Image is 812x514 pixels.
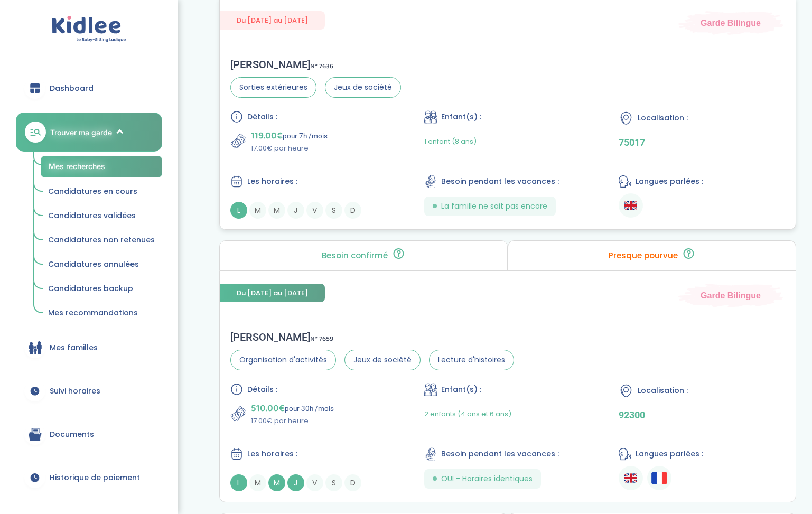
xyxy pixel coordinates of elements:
span: Les horaires : [247,448,297,460]
span: Candidatures en cours [48,186,137,197]
div: [PERSON_NAME] [230,331,514,343]
span: Garde Bilingue [701,17,761,29]
a: Dashboard [16,69,162,107]
span: Candidatures backup [48,283,133,294]
span: Du [DATE] au [DATE] [220,11,325,30]
span: L [230,202,247,219]
a: Candidatures en cours [41,182,162,202]
span: V [306,474,323,491]
span: Lecture d'histoires [429,350,514,370]
p: pour 30h /mois [251,401,334,416]
span: 119.00€ [251,128,283,143]
span: Langues parlées : [636,448,703,460]
span: 510.00€ [251,401,285,416]
span: J [287,474,304,491]
p: 17.00€ par heure [251,143,328,154]
span: Dashboard [50,83,94,94]
a: Suivi horaires [16,372,162,410]
span: N° 7659 [310,333,333,344]
img: Anglais [624,199,637,212]
span: Mes familles [50,342,98,353]
img: Français [651,472,667,483]
a: Candidatures validées [41,206,162,226]
span: M [268,474,285,491]
img: Anglais [624,472,637,484]
span: S [325,202,342,219]
span: La famille ne sait pas encore [441,201,547,212]
span: V [306,202,323,219]
span: M [268,202,285,219]
span: Langues parlées : [636,176,703,187]
span: Documents [50,429,94,440]
span: Sorties extérieures [230,77,316,98]
span: N° 7636 [310,61,333,72]
span: OUI - Horaires identiques [441,473,533,484]
span: S [325,474,342,491]
span: M [249,202,266,219]
span: D [344,202,361,219]
p: 17.00€ par heure [251,416,334,426]
p: 75017 [619,137,786,148]
span: Suivi horaires [50,386,100,397]
span: Les horaires : [247,176,297,187]
span: Mes recommandations [48,307,138,318]
span: Jeux de société [344,350,421,370]
span: Détails : [247,384,277,395]
span: 1 enfant (8 ans) [424,136,477,146]
span: Besoin pendant les vacances : [441,176,559,187]
span: Candidatures annulées [48,259,139,269]
span: Mes recherches [49,162,105,171]
p: pour 7h /mois [251,128,328,143]
p: Presque pourvue [609,251,678,260]
a: Trouver ma garde [16,113,162,152]
span: Garde Bilingue [701,289,761,301]
span: D [344,474,361,491]
span: Localisation : [638,113,688,124]
span: Du [DATE] au [DATE] [220,284,325,302]
span: Besoin pendant les vacances : [441,448,559,460]
span: J [287,202,304,219]
span: Jeux de société [325,77,401,98]
span: Candidatures non retenues [48,235,155,245]
a: Mes recherches [41,156,162,177]
span: Trouver ma garde [50,127,112,138]
span: L [230,474,247,491]
a: Candidatures annulées [41,255,162,275]
span: Enfant(s) : [441,111,481,123]
span: Organisation d'activités [230,350,336,370]
span: Candidatures validées [48,210,136,221]
a: Historique de paiement [16,459,162,497]
p: Besoin confirmé [322,251,388,260]
span: 2 enfants (4 ans et 6 ans) [424,409,511,419]
span: Enfant(s) : [441,384,481,395]
a: Candidatures backup [41,279,162,299]
p: 92300 [619,409,786,420]
a: Candidatures non retenues [41,230,162,250]
span: Historique de paiement [50,472,140,483]
div: [PERSON_NAME] [230,58,401,71]
a: Mes recommandations [41,303,162,323]
span: Détails : [247,111,277,123]
a: Documents [16,415,162,453]
span: M [249,474,266,491]
a: Mes familles [16,329,162,367]
img: logo.svg [52,16,126,43]
span: Localisation : [638,385,688,396]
